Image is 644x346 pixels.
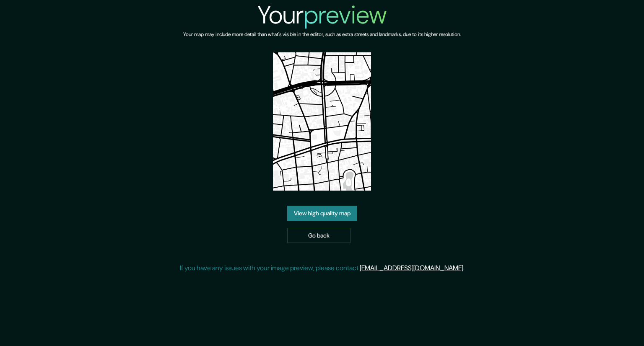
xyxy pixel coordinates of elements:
[360,263,463,272] a: [EMAIL_ADDRESS][DOMAIN_NAME]
[273,52,371,191] img: created-map-preview
[180,263,465,273] p: If you have any issues with your image preview, please contact .
[569,313,635,337] iframe: Help widget launcher
[183,30,461,39] h6: Your map may include more detail than what's visible in the editor, such as extra streets and lan...
[287,228,351,243] a: Go back
[287,206,357,221] a: View high quality map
